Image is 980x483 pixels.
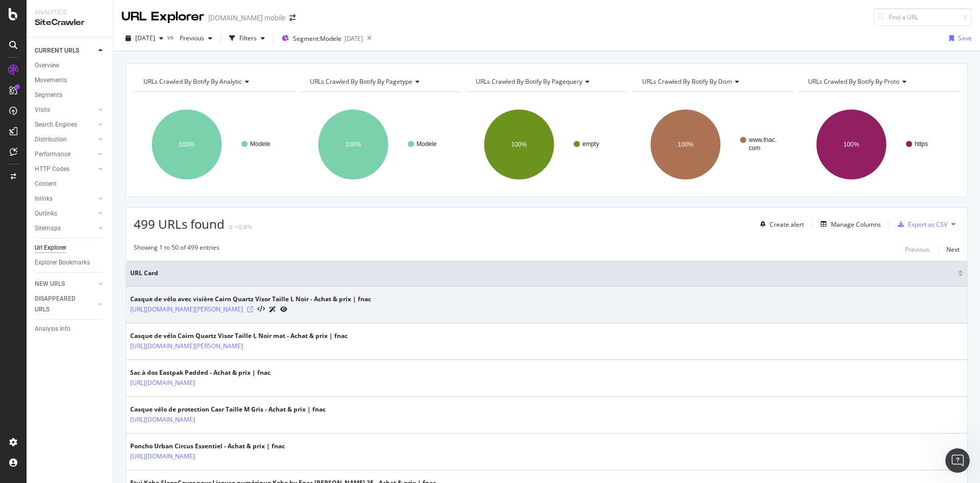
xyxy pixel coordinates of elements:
[35,324,70,334] div: Analysis Info
[35,257,90,268] div: Explorer Bookmarks
[143,77,242,86] span: URLs Crawled By Botify By analytic
[130,368,271,377] div: Sac à dos Eastpak Padded - Achat & prix | fnac
[35,279,65,289] div: NEW URLS
[945,30,972,46] button: Save
[35,243,106,253] a: Url Explorer
[958,34,972,42] div: Save
[640,74,785,90] h4: URLs Crawled By Botify By dom
[915,140,928,148] text: https
[35,164,95,175] a: HTTP Codes
[35,60,59,71] div: Overview
[235,223,252,231] div: +0.8%
[35,194,95,204] a: Inlinks
[141,74,286,90] h4: URLs Crawled By Botify By analytic
[130,269,955,278] span: URL Card
[945,448,970,473] iframe: Intercom live chat
[176,30,216,46] button: Previous
[749,144,761,152] text: com
[35,208,95,219] a: Outlinks
[130,331,348,341] div: Casque de vélo Cairn Quartz Visor Taille L Noir mat - Achat & prix | fnac
[831,220,881,229] div: Manage Columns
[35,149,95,160] a: Performance
[756,216,804,232] button: Create alert
[35,179,106,189] a: Content
[35,134,67,145] div: Distribution
[35,105,95,115] a: Visits
[35,279,95,289] a: NEW URLS
[35,119,77,130] div: Search Engines
[582,140,599,148] text: empty
[35,75,106,86] a: Movements
[35,194,53,204] div: Inlinks
[35,294,95,315] a: DISAPPEARED URLS
[121,8,204,26] div: URL Explorer
[130,442,285,451] div: Poncho Urban Circus Essentiel - Achat & prix | fnac
[35,119,95,130] a: Search Engines
[35,243,66,253] div: Url Explorer
[35,179,57,189] div: Content
[293,34,341,43] span: Segment: Modele
[300,100,461,189] div: A chart.
[35,149,70,160] div: Performance
[748,136,777,143] text: www.fnac.
[35,90,62,101] div: Segments
[35,208,57,219] div: Outlinks
[466,100,627,189] div: A chart.
[798,100,960,189] svg: A chart.
[167,33,176,41] span: vs
[257,306,265,313] button: View HTML Source
[416,140,437,148] text: Modele
[134,100,295,189] svg: A chart.
[35,105,50,115] div: Visits
[130,451,195,462] a: [URL][DOMAIN_NAME]
[179,141,195,148] text: 100%
[135,34,155,42] span: 2025 Sep. 1st
[345,34,363,43] div: [DATE]
[250,140,271,148] text: Modele
[35,164,69,175] div: HTTP Codes
[874,8,972,26] input: Find a URL
[269,304,276,315] a: AI Url Details
[130,341,243,351] a: [URL][DOMAIN_NAME][PERSON_NAME]
[35,60,106,71] a: Overview
[474,74,618,90] h4: URLs Crawled By Botify By pagequery
[35,324,106,334] a: Analysis Info
[35,223,61,234] div: Sitemaps
[511,141,527,148] text: 100%
[908,220,947,229] div: Export as CSV
[35,8,105,17] div: Analytics
[121,30,167,46] button: [DATE]
[225,30,269,46] button: Filters
[130,295,371,304] div: Casque de vélo avec visière Cairn Quartz Visor Taille L Noir - Achat & prix | fnac
[905,245,929,254] div: Previous
[229,226,233,229] img: Equal
[35,294,86,315] div: DISAPPEARED URLS
[35,223,95,234] a: Sitemaps
[130,405,326,414] div: Casque vélo de protection Casr Taille M Gris - Achat & prix | fnac
[946,245,960,254] div: Next
[35,45,95,56] a: CURRENT URLS
[770,220,804,229] div: Create alert
[247,306,253,312] a: Visit Online Page
[905,243,929,255] button: Previous
[632,100,794,189] svg: A chart.
[35,90,106,101] a: Segments
[806,74,950,90] h4: URLs Crawled By Botify By proto
[642,77,732,86] span: URLs Crawled By Botify By dom
[946,243,960,255] button: Next
[817,218,881,230] button: Manage Columns
[35,257,106,268] a: Explorer Bookmarks
[808,77,899,86] span: URLs Crawled By Botify By proto
[239,34,257,42] div: Filters
[894,216,947,232] button: Export as CSV
[208,13,285,23] div: [DOMAIN_NAME] mobile
[35,134,95,145] a: Distribution
[280,304,287,315] a: URL Inspection
[844,141,860,148] text: 100%
[130,415,195,425] a: [URL][DOMAIN_NAME]
[35,45,79,56] div: CURRENT URLS
[677,141,693,148] text: 100%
